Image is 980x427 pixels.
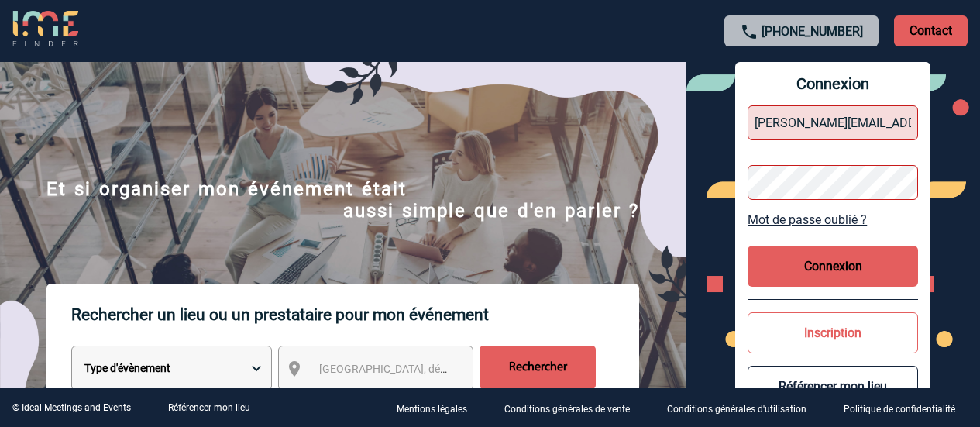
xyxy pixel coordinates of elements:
[762,24,863,39] a: [PHONE_NUMBER]
[748,312,918,353] button: Inscription
[480,346,596,389] input: Rechercher
[655,401,831,415] a: Conditions générales d'utilisation
[844,404,955,415] p: Politique de confidentialité
[748,105,918,140] input: Identifiant ou mot de passe incorrect
[492,401,655,415] a: Conditions générales de vente
[748,74,918,93] span: Connexion
[384,401,492,415] a: Mentions légales
[748,212,918,227] a: Mot de passe oublié ?
[667,404,806,415] p: Conditions générales d'utilisation
[748,366,918,407] button: Référencer mon lieu
[397,404,467,415] p: Mentions légales
[504,404,630,415] p: Conditions générales de vente
[748,246,918,287] button: Connexion
[71,284,639,346] p: Rechercher un lieu ou un prestataire pour mon événement
[319,363,535,375] span: [GEOGRAPHIC_DATA], département, région...
[168,402,250,413] a: Référencer mon lieu
[894,15,968,46] p: Contact
[740,22,758,41] img: call-24-px.png
[12,402,131,413] div: © Ideal Meetings and Events
[831,401,980,415] a: Politique de confidentialité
